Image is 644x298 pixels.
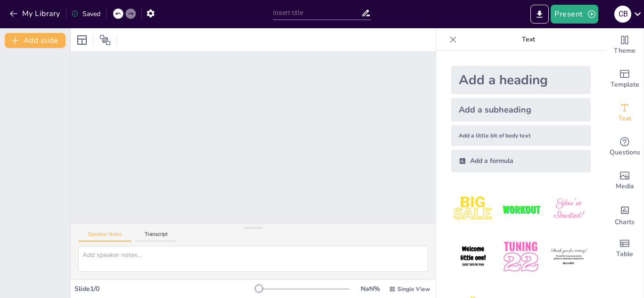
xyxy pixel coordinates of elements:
[7,6,64,21] button: My Library
[606,62,644,96] div: Add ready made slides
[451,125,591,146] div: Add a little bit of body text
[451,150,591,172] div: Add a formula
[616,181,634,192] span: Media
[273,6,361,20] input: Insert title
[451,187,495,231] img: 1.jpeg
[606,28,644,62] div: Change the overall theme
[606,164,644,198] div: Add images, graphics, shapes or video
[614,6,631,23] div: c b
[99,34,111,46] span: Position
[451,98,591,121] div: Add a subheading
[616,249,633,259] span: Table
[606,232,644,266] div: Add a table
[615,217,635,227] span: Charts
[606,96,644,130] div: Add text boxes
[78,231,132,242] button: Speaker Notes
[499,235,543,279] img: 5.jpeg
[451,235,495,279] img: 4.jpeg
[606,198,644,232] div: Add charts and graphs
[359,284,381,293] div: NaN %
[397,285,430,293] span: Single View
[451,66,591,94] div: Add a heading
[74,32,90,48] div: Layout
[530,5,549,24] button: Export to PowerPoint
[135,231,177,242] button: Transcript
[5,33,66,48] button: Add slide
[461,28,596,51] p: Text
[618,113,631,124] span: Text
[614,46,636,56] span: Theme
[74,284,259,293] div: Slide 1 / 0
[606,130,644,164] div: Get real-time input from your audience
[499,187,543,231] img: 2.jpeg
[551,5,598,24] button: Present
[71,9,100,18] div: Saved
[547,235,591,279] img: 6.jpeg
[610,147,640,158] span: Questions
[611,80,639,90] span: Template
[547,187,591,231] img: 3.jpeg
[614,5,631,24] button: c b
